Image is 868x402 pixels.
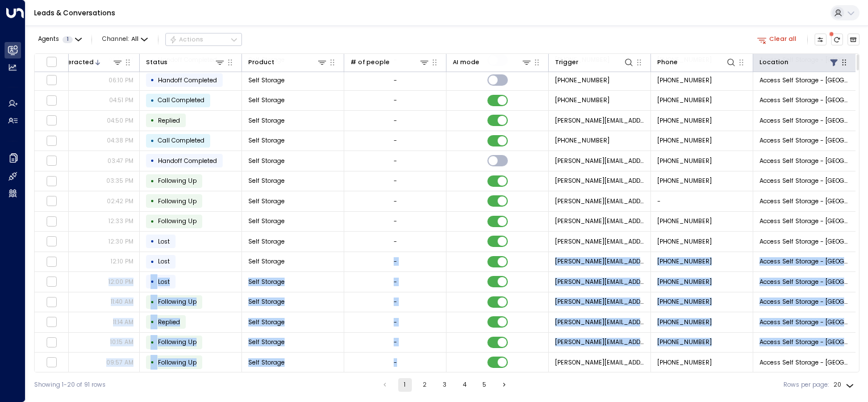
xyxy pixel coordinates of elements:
[394,217,397,225] div: -
[657,298,712,306] span: +447727020229
[394,157,397,165] div: -
[438,378,452,392] button: Go to page 3
[759,358,850,367] span: Access Self Storage - Coventry
[759,136,850,145] span: Access Self Storage - Coventry
[759,338,850,346] span: Access Self Storage - Coventry
[169,36,204,44] div: Actions
[151,295,155,309] div: •
[151,113,155,128] div: •
[151,254,155,269] div: •
[657,318,712,326] span: +442476712100
[555,278,645,286] span: laura.chambers@accessstorage.com
[394,298,397,306] div: -
[146,57,226,68] div: Status
[165,33,242,47] button: Actions
[46,135,57,146] span: Toggle select row
[555,76,610,85] span: +447817762342
[106,358,133,367] p: 09:57 AM
[248,177,285,185] span: Self Storage
[657,177,712,185] span: +447564337002
[754,33,800,45] button: Clear all
[158,116,180,125] span: Replied
[394,136,397,145] div: -
[555,116,645,125] span: laura.chambers@accessstorage.com
[248,358,285,367] span: Self Storage
[46,175,57,186] span: Toggle select row
[657,136,712,145] span: +447817762342
[759,278,850,286] span: Access Self Storage - Coventry
[394,358,397,367] div: -
[158,278,170,286] span: Lost
[99,33,151,45] button: Channel:All
[151,153,155,168] div: •
[248,298,285,306] span: Self Storage
[248,76,285,85] span: Self Storage
[46,216,57,227] span: Toggle select row
[394,318,397,326] div: -
[657,358,712,367] span: +447715443629
[657,76,712,85] span: +447817762342
[113,318,133,326] p: 11:14 AM
[158,338,197,346] span: Following Up
[555,157,645,165] span: laura.chambers@accessstorage.com
[248,257,285,266] span: Self Storage
[394,338,397,346] div: -
[158,298,197,306] span: Following Up
[555,57,635,68] div: Trigger
[759,96,850,104] span: Access Self Storage - Coventry
[248,237,285,246] span: Self Storage
[46,357,57,368] span: Toggle select row
[46,115,57,126] span: Toggle select row
[248,318,285,326] span: Self Storage
[44,57,123,68] div: Last Interacted
[34,8,115,18] a: Leads & Conversations
[131,36,139,43] span: All
[378,378,512,392] nav: pagination navigation
[158,76,217,85] span: Handoff Completed
[158,358,197,367] span: Following Up
[248,116,285,125] span: Self Storage
[350,57,430,68] div: # of people
[759,57,840,68] div: Location
[759,318,850,326] span: Access Self Storage - Coventry
[657,237,712,246] span: +447787560558
[46,277,57,287] span: Toggle select row
[759,116,850,125] span: Access Self Storage - Coventry
[151,133,155,148] div: •
[151,315,155,329] div: •
[46,56,57,67] span: Toggle select all
[759,217,850,225] span: Access Self Storage - Coventry
[783,380,829,390] label: Rows per page:
[109,96,133,104] p: 04:51 PM
[34,33,85,45] button: Agents1
[651,191,753,211] td: -
[555,298,645,306] span: laura.chambers@accessstorage.com
[394,197,397,206] div: -
[107,157,133,165] p: 03:47 PM
[657,217,712,225] span: +447857492393
[106,177,133,185] p: 03:35 PM
[657,338,712,346] span: +447305741208
[107,116,133,125] p: 04:50 PM
[46,95,57,106] span: Toggle select row
[151,73,155,87] div: •
[158,318,180,326] span: Replied
[657,57,678,68] div: Phone
[248,217,285,225] span: Self Storage
[555,136,610,145] span: +447817762342
[394,257,397,266] div: -
[34,380,106,390] div: Showing 1-20 of 91 rows
[151,234,155,249] div: •
[46,296,57,307] span: Toggle select row
[46,75,57,86] span: Toggle select row
[478,378,491,392] button: Go to page 5
[453,57,532,68] div: AI mode
[657,116,712,125] span: +447860329052
[99,33,151,45] span: Channel:
[46,256,57,267] span: Toggle select row
[248,136,285,145] span: Self Storage
[394,237,397,246] div: -
[158,177,197,185] span: Following Up
[657,96,712,104] span: +447817762342
[657,57,737,68] div: Phone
